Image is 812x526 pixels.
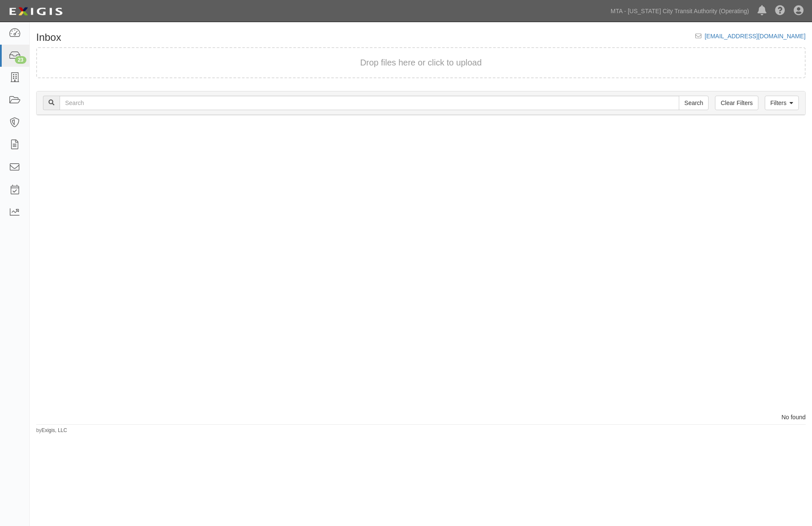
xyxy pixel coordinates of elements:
[6,4,65,19] img: logo-5460c22ac91f19d4615b14bd174203de0afe785f0fc80cf4dbbc73dc1793850b.png
[715,96,758,110] a: Clear Filters
[30,413,812,421] div: No found
[15,56,26,64] div: 23
[360,57,482,69] button: Drop files here or click to upload
[606,3,753,20] a: MTA - [US_STATE] City Transit Authority (Operating)
[36,32,61,43] h1: Inbox
[705,33,806,40] a: [EMAIL_ADDRESS][DOMAIN_NAME]
[60,96,679,110] input: Search
[679,96,709,110] input: Search
[775,6,785,16] i: Help Center - Complianz
[36,427,67,434] small: by
[765,96,799,110] a: Filters
[42,427,67,433] a: Exigis, LLC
